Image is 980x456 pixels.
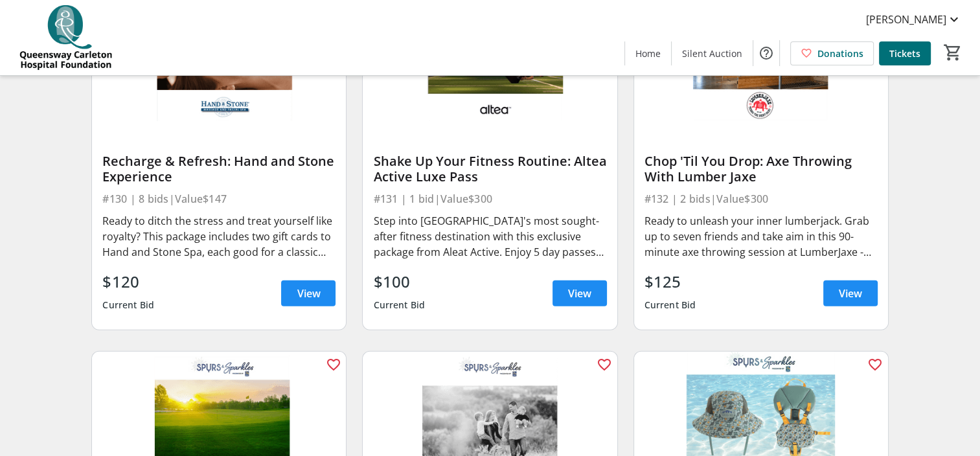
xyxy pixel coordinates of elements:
[817,47,863,60] span: Donations
[281,280,336,306] a: View
[373,190,606,208] div: #131 | 1 bid | Value $300
[941,41,964,64] button: Cart
[644,213,878,260] div: Ready to unleash your inner lumberjack. Grab up to seven friends and take aim in this 90-minute a...
[373,154,606,185] div: Shake Up Your Fitness Routine: Altea Active Luxe Pass
[753,40,779,66] button: Help
[373,293,425,317] div: Current Bid
[297,286,320,301] span: View
[823,280,878,306] a: View
[325,357,341,372] mat-icon: favorite_outline
[867,357,883,372] mat-icon: favorite_outline
[644,293,696,317] div: Current Bid
[102,213,336,260] div: Ready to ditch the stress and treat yourself like royalty? This package includes two gift cards t...
[644,190,878,208] div: #132 | 2 bids | Value $300
[102,293,154,317] div: Current Bid
[8,5,123,70] img: QCH Foundation's Logo
[553,280,607,306] a: View
[866,12,946,27] span: [PERSON_NAME]
[635,47,661,60] span: Home
[597,357,612,372] mat-icon: favorite_outline
[839,286,862,301] span: View
[790,41,874,65] a: Donations
[102,190,336,208] div: #130 | 8 bids | Value $147
[102,154,336,185] div: Recharge & Refresh: Hand and Stone Experience
[568,286,591,301] span: View
[682,47,742,60] span: Silent Auction
[625,41,671,65] a: Home
[856,9,972,30] button: [PERSON_NAME]
[672,41,753,65] a: Silent Auction
[373,270,425,293] div: $100
[373,213,606,260] div: Step into [GEOGRAPHIC_DATA]'s most sought-after fitness destination with this exclusive package f...
[889,47,920,60] span: Tickets
[644,270,696,293] div: $125
[879,41,931,65] a: Tickets
[644,154,878,185] div: Chop 'Til You Drop: Axe Throwing With Lumber Jaxe
[102,270,154,293] div: $120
